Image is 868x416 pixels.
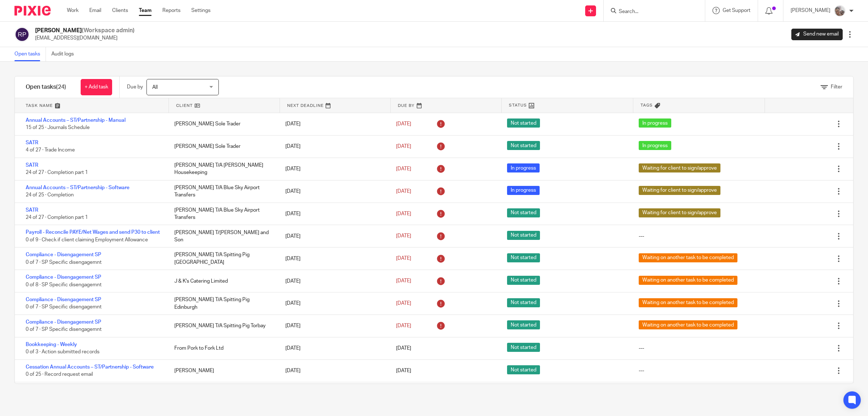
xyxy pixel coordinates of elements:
a: Work [67,7,78,14]
div: [PERSON_NAME] T/A Blue Sky Airport Transfers [167,180,278,203]
div: [DATE] [278,162,389,176]
span: [DATE] [396,144,411,149]
span: [DATE] [396,256,411,261]
div: [DATE] [278,341,389,355]
div: [PERSON_NAME] T/A Spitting Pig Edinburgh [167,292,278,315]
div: [PERSON_NAME] T/A Blue Sky Airport Transfers [167,203,278,225]
span: Not started [507,208,540,217]
a: Payroll - Reconcile PAYE/Net Wages and send P30 to client [26,230,160,235]
div: [PERSON_NAME] T/A [PERSON_NAME] Housekeeping [167,158,278,180]
span: 0 of 7 · SP Specific disengagemnt [26,305,102,310]
a: Audit logs [51,47,79,61]
span: 0 of 25 · Record request email [26,372,93,377]
span: (Workspace admin) [82,28,135,33]
span: In progress [639,118,671,128]
p: [EMAIL_ADDRESS][DOMAIN_NAME] [35,34,135,42]
a: Send new email [791,29,843,40]
span: Get Support [723,8,750,13]
span: Not started [507,276,540,285]
span: [DATE] [396,234,411,239]
span: [DATE] [396,278,411,283]
span: 0 of 9 · Check if client claiming Employment Allowance [26,237,148,242]
span: [DATE] [396,368,411,373]
img: Pixie [14,6,51,16]
a: Compliance - Disengagement SP [26,297,101,302]
span: Tags [641,102,653,108]
div: [DATE] [278,251,389,266]
a: Annual Accounts – ST/Partnership - Software [26,185,129,190]
span: 0 of 8 · SP Specific disengagemnt [26,282,102,287]
span: [DATE] [396,323,411,328]
div: [PERSON_NAME] T/A Spitting Pig Merseyside [167,382,278,404]
a: Compliance - Disengagement SP [26,252,101,257]
span: [DATE] [396,121,411,126]
span: 24 of 25 · Completion [26,192,74,197]
span: Waiting for client to sign/approve [639,208,720,217]
div: From Pork to Fork Ltd [167,341,278,355]
span: Waiting for client to sign/approve [639,186,720,195]
span: (24) [56,84,66,90]
p: [PERSON_NAME] [791,7,830,14]
div: --- [639,345,644,352]
span: [DATE] [396,211,411,216]
span: Waiting on another task to be completed [639,320,737,329]
img: me.jpg [834,5,846,17]
h1: Open tasks [26,83,66,91]
a: SATR [26,208,38,213]
span: Not started [507,320,540,329]
div: [PERSON_NAME] Sole Trader [167,117,278,131]
span: 0 of 3 · Action submitted records [26,349,99,354]
span: 4 of 27 · Trade Income [26,147,75,153]
a: Compliance - Disengagement SP [26,275,101,280]
div: --- [639,367,644,374]
span: Waiting on another task to be completed [639,298,737,307]
a: Compliance - Disengagement SP [26,320,101,325]
div: [PERSON_NAME] T/[PERSON_NAME] and Son [167,225,278,247]
span: Waiting for client to sign/approve [639,163,720,172]
div: [DATE] [278,319,389,333]
span: Not started [507,253,540,262]
span: Not started [507,118,540,128]
a: Bookkeeping - Weekly [26,342,77,347]
div: [DATE] [278,274,389,288]
span: [DATE] [396,189,411,194]
a: + Add task [81,79,112,95]
span: In progress [639,141,671,150]
div: --- [639,233,644,240]
a: SATR [26,163,38,168]
span: Not started [507,298,540,307]
input: Search [618,9,683,15]
div: [PERSON_NAME] [167,363,278,378]
span: In progress [507,163,540,172]
span: In progress [507,186,540,195]
span: Not started [507,343,540,352]
a: Cessation Annual Accounts – ST/Partnership - Software [26,365,154,370]
h2: [PERSON_NAME] [35,27,135,34]
div: [PERSON_NAME] T/A Spitting Pig [GEOGRAPHIC_DATA] [167,247,278,270]
span: [DATE] [396,166,411,171]
span: 15 of 25 · Journals Schedule [26,125,90,130]
a: Reports [162,7,180,14]
span: 0 of 7 · SP Specific disengagemnt [26,327,102,332]
span: [DATE] [396,301,411,306]
span: Not started [507,231,540,240]
div: [DATE] [278,363,389,378]
span: Waiting on another task to be completed [639,253,737,262]
a: SATR [26,140,38,145]
a: Annual Accounts – ST/Partnership - Manual [26,118,125,123]
span: Not started [507,365,540,374]
a: Settings [191,7,210,14]
div: [DATE] [278,229,389,244]
span: 24 of 27 · Completion part 1 [26,170,88,175]
span: Waiting on another task to be completed [639,276,737,285]
span: Not started [507,141,540,150]
a: Team [139,7,152,14]
span: [DATE] [396,346,411,351]
div: [DATE] [278,117,389,131]
div: J & K's Catering Limited [167,274,278,288]
div: [DATE] [278,184,389,199]
div: [DATE] [278,207,389,221]
div: [PERSON_NAME] Sole Trader [167,139,278,154]
img: svg%3E [14,27,30,42]
span: All [152,85,158,90]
